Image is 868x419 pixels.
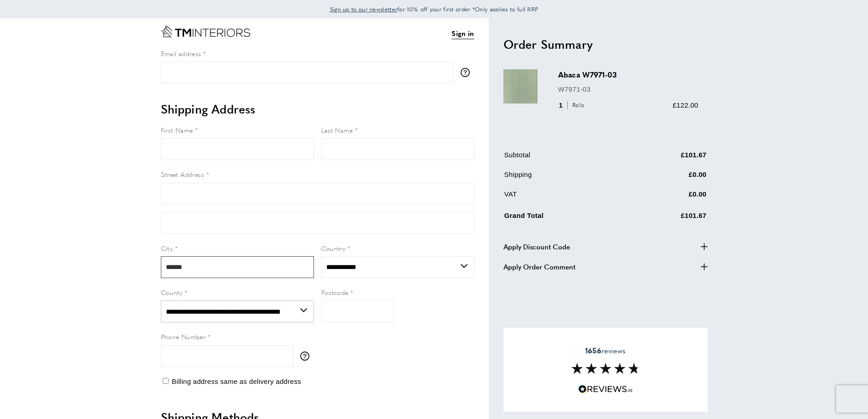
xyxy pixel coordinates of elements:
[504,169,627,187] td: Shipping
[558,100,588,111] div: 1
[163,378,169,384] input: Billing address same as delivery address
[627,150,707,167] td: £101.67
[503,261,575,272] span: Apply Order Comment
[321,288,349,297] span: Postcode
[585,346,626,355] span: reviews
[161,170,205,179] span: Street Address
[567,101,587,109] span: Rolls
[461,68,474,77] button: More information
[627,189,707,207] td: £0.00
[330,5,539,13] span: for 10% off your first order *Only applies to full RRP
[330,5,398,14] a: Sign up to our newsletter
[627,208,707,228] td: £101.67
[504,150,627,167] td: Subtotal
[300,352,314,361] button: More information
[161,243,173,253] span: City
[504,189,627,207] td: VAT
[503,241,570,252] span: Apply Discount Code
[452,28,474,39] a: Sign in
[172,378,301,385] span: Billing address same as delivery address
[330,5,398,13] span: Sign up to our newsletter
[585,345,601,356] strong: 1656
[504,208,627,228] td: Grand Total
[571,363,640,374] img: Reviews section
[161,49,201,58] span: Email address
[161,332,206,341] span: Phone Number
[673,101,698,109] span: £122.00
[321,125,353,134] span: Last Name
[161,288,183,297] span: County
[503,36,708,52] h2: Order Summary
[503,69,538,103] img: Abaca W7971-03
[161,125,193,134] span: First Name
[578,385,633,393] img: Reviews.io 5 stars
[627,169,707,187] td: £0.00
[558,69,699,80] h3: Abaca W7971-03
[321,243,346,253] span: Country
[161,101,474,117] h2: Shipping Address
[558,84,699,95] p: W7971-03
[161,26,250,37] a: Go to Home page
